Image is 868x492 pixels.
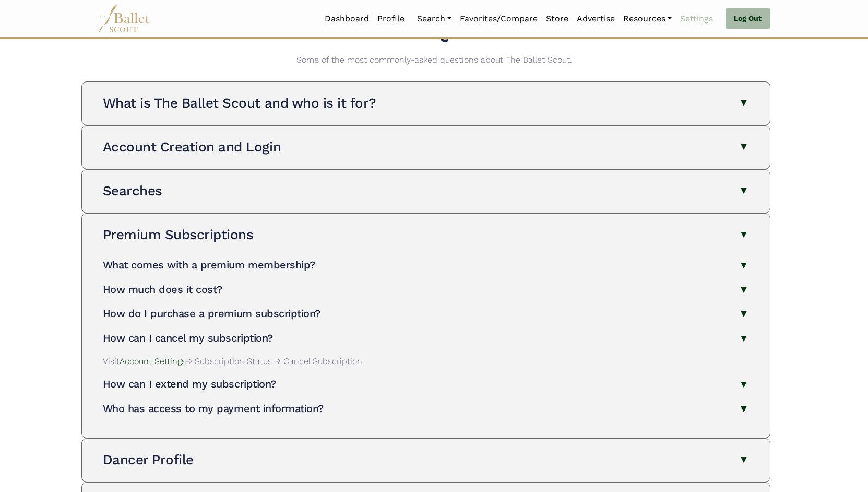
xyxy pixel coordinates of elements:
[103,376,749,392] button: How can I extend my subscription?
[573,8,619,30] a: Advertise
[103,378,276,390] h4: How can I extend my subscription?
[619,8,676,30] a: Resources
[413,8,456,30] a: Search
[120,356,186,366] a: Account Settings
[103,332,273,344] h4: How can I cancel my subscription?
[103,282,749,298] button: How much does it cost?
[103,283,222,296] h4: How much does it cost?
[103,95,376,111] h3: What is The Ballet Scout and who is it for?
[542,8,573,30] a: Store
[103,452,194,467] h3: Dancer Profile
[103,226,749,244] button: Premium Subscriptions
[676,8,717,30] a: Settings
[103,402,324,415] h4: Who has access to my payment information?
[726,8,770,29] a: Log Out
[103,451,749,469] button: Dancer Profile
[103,307,320,320] h4: How do I purchase a premium subscription?
[320,8,373,30] a: Dashboard
[103,183,162,198] h3: Searches
[103,330,749,346] button: How can I cancel my subscription?
[98,49,770,79] p: Some of the most commonly-asked questions about The Ballet Scout.
[103,257,749,273] button: What comes with a premium membership?
[103,95,749,112] button: What is The Ballet Scout and who is it for?
[103,182,749,200] button: Searches
[103,227,254,242] h3: Premium Subscriptions
[103,401,749,417] button: Who has access to my payment information?
[373,8,409,30] a: Profile
[103,138,749,156] button: Account Creation and Login
[456,8,542,30] a: Favorites/Compare
[103,355,749,368] p: Visit → Subscription Status → Cancel Subscription.
[103,306,749,322] button: How do I purchase a premium subscription?
[103,139,281,155] h3: Account Creation and Login
[103,259,315,271] h4: What comes with a premium membership?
